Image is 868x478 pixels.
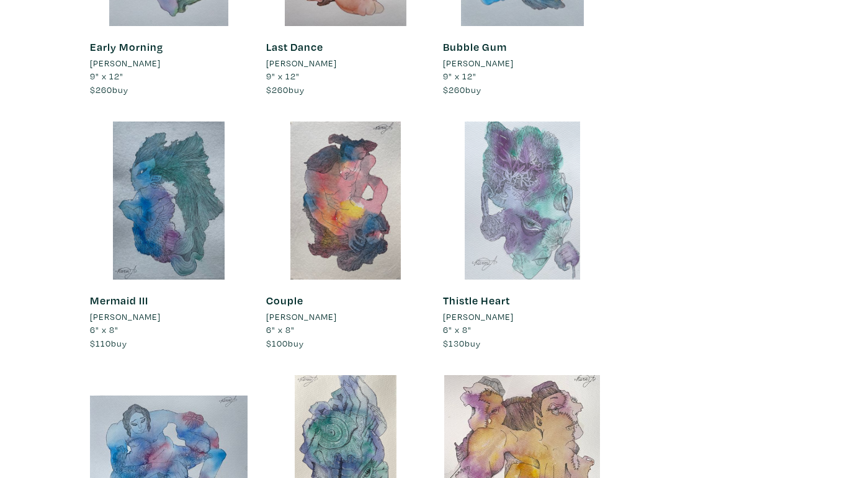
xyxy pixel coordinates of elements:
li: [PERSON_NAME] [443,56,514,70]
span: $260 [443,84,465,95]
li: [PERSON_NAME] [443,310,514,324]
span: 9" x 12" [90,70,123,82]
span: 9" x 12" [266,70,300,82]
a: Mermaid III [90,293,148,308]
span: $260 [90,84,112,95]
li: [PERSON_NAME] [90,310,161,324]
span: buy [90,84,128,95]
a: [PERSON_NAME] [90,56,248,70]
span: buy [266,84,305,95]
span: 6" x 8" [266,324,295,335]
span: $100 [266,337,288,349]
span: 6" x 8" [90,324,119,335]
span: 6" x 8" [443,324,472,335]
a: Early Morning [90,40,163,54]
span: buy [90,337,127,349]
li: [PERSON_NAME] [266,310,337,324]
span: $130 [443,337,465,349]
li: [PERSON_NAME] [90,56,161,70]
span: 9" x 12" [443,70,477,82]
a: Thistle Heart [443,293,510,308]
span: buy [443,337,481,349]
span: $260 [266,84,289,95]
a: Couple [266,293,303,308]
a: [PERSON_NAME] [266,310,424,324]
a: [PERSON_NAME] [443,310,601,324]
li: [PERSON_NAME] [266,56,337,70]
a: [PERSON_NAME] [266,56,424,70]
a: Bubble Gum [443,40,507,54]
a: [PERSON_NAME] [443,56,601,70]
span: $110 [90,337,111,349]
span: buy [443,84,481,95]
a: Last Dance [266,40,323,54]
span: buy [266,337,304,349]
a: [PERSON_NAME] [90,310,248,324]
